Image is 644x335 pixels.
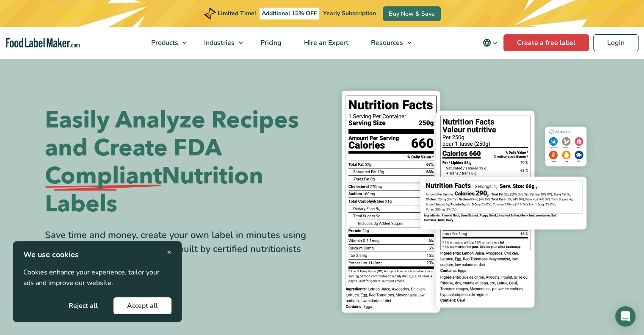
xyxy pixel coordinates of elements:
span: × [167,246,171,258]
a: Industries [193,27,247,58]
span: Resources [368,38,404,47]
span: Hire an Expert [301,38,349,47]
button: Accept all [113,297,171,314]
span: Yearly Subscription [323,9,376,17]
span: Additional 15% OFF [260,8,319,19]
span: Products [149,38,179,47]
h1: Easily Analyze Recipes and Create FDA Nutrition Labels [45,106,316,218]
span: Industries [202,38,235,47]
a: Hire an Expert [293,27,358,58]
a: Create a free label [503,34,589,51]
strong: We use cookies [23,249,79,260]
div: Open Intercom Messenger [615,306,636,327]
a: Resources [360,27,416,58]
button: Change language [477,34,503,51]
a: Products [140,27,191,58]
p: Cookies enhance your experience, tailor your ads and improve our website. [23,267,171,289]
span: Limited Time! [218,9,256,17]
span: Compliant [45,162,162,190]
a: Pricing [249,27,291,58]
button: Reject all [55,297,111,314]
a: Login [593,34,638,51]
a: Buy Now & Save [383,6,441,21]
div: Save time and money, create your own label in minutes using our 500k+ ingredient database built b... [45,228,316,256]
span: Pricing [258,38,282,47]
a: Food Label Maker homepage [6,38,80,48]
